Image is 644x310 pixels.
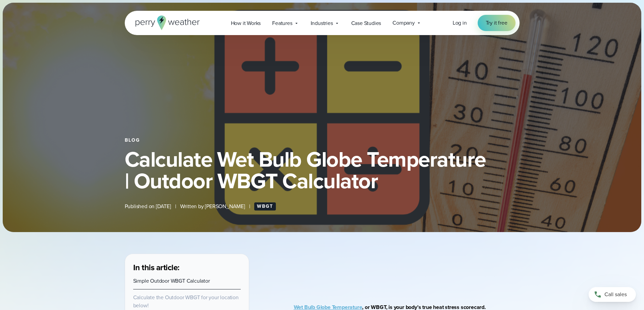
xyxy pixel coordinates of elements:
span: Case Studies [351,19,381,27]
span: Company [392,19,415,27]
a: How it Works [225,16,267,30]
span: | [175,202,176,210]
span: Industries [311,19,333,27]
a: Calculate the Outdoor WBGT for your location below! [133,293,239,309]
iframe: WBGT Explained: Listen as we break down all you need to know about WBGT Video [313,254,500,282]
span: Try it free [486,19,507,27]
a: Call sales [589,287,636,302]
a: Try it free [478,15,516,31]
a: Log in [453,19,467,27]
span: Features [272,19,292,27]
h1: Calculate Wet Bulb Globe Temperature | Outdoor WBGT Calculator [125,148,520,192]
div: Blog [125,138,520,143]
a: Case Studies [345,16,387,30]
span: Published on [DATE] [125,202,171,210]
span: Call sales [604,290,627,299]
a: WBGT [254,202,276,210]
span: How it Works [231,19,261,27]
span: | [249,202,250,210]
h3: In this article: [133,262,241,273]
span: Written by [PERSON_NAME] [180,202,245,210]
a: Simple Outdoor WBGT Calculator [133,277,210,285]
